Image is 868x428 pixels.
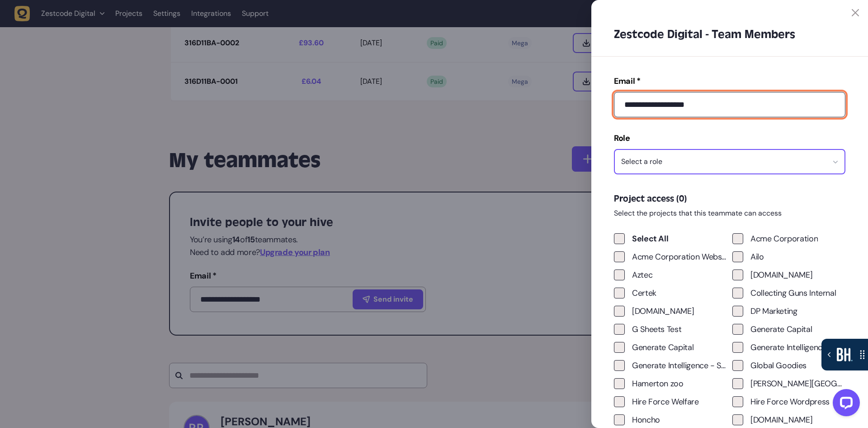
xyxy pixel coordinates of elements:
[632,341,693,354] span: Generate Capital
[750,269,812,281] span: bookhamharrison.co.uk
[750,395,830,408] span: Hire Force Wordpress
[632,305,694,317] span: docs.google.com
[632,232,668,245] span: Select All
[750,250,764,263] span: Ailo
[632,287,656,299] span: Certek
[750,287,836,299] span: Collecting Guns Internal
[614,149,845,174] button: Select a role
[632,414,660,426] span: Honcho
[614,133,630,144] span: Role
[750,341,826,354] span: Generate Intelligence
[614,209,845,218] p: Select the projects that this teammate can access
[614,76,635,87] span: Email
[614,192,845,205] h4: Project access (0)
[632,395,699,408] span: Hire Force Welfare
[621,157,662,166] div: Select a role
[632,250,727,263] span: Acme Corporation Website
[750,377,845,390] span: Henderson Place
[632,377,684,390] span: Hamerton zoo
[750,305,797,317] span: DP Marketing
[826,385,863,423] iframe: LiveChat chat widget
[750,232,818,245] span: Acme Corporation
[614,27,845,42] h2: Zestcode Digital - Team Members
[632,359,727,372] span: Generate Intelligence - Staging
[750,414,812,426] span: ideatorr.co.uk
[750,359,807,372] span: Global Goodies
[750,323,812,336] span: Generate Capital
[632,269,652,281] span: Aztec
[632,323,681,336] span: G Sheets Test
